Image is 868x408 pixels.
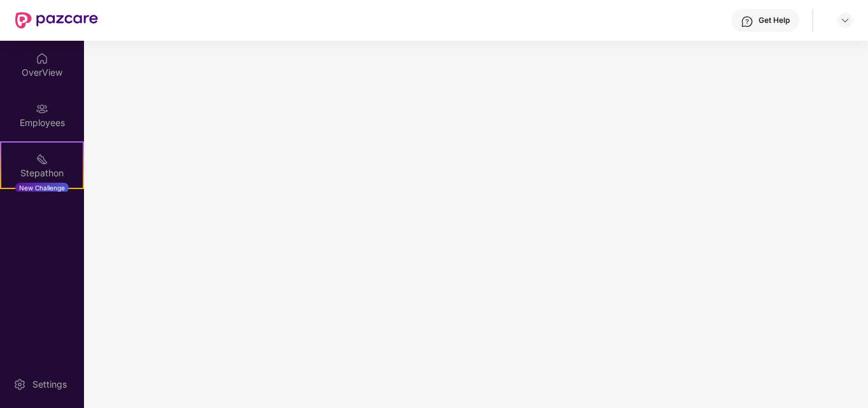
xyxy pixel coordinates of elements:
[36,52,48,65] img: svg+xml;base64,PHN2ZyBpZD0iSG9tZSIgeG1sbnM9Imh0dHA6Ly93d3cudzMub3JnLzIwMDAvc3ZnIiB3aWR0aD0iMjAiIG...
[36,153,48,165] img: svg+xml;base64,PHN2ZyB4bWxucz0iaHR0cDovL3d3dy53My5vcmcvMjAwMC9zdmciIHdpZHRoPSIyMSIgaGVpZ2h0PSIyMC...
[741,15,753,28] img: svg+xml;base64,PHN2ZyBpZD0iSGVscC0zMngzMiIgeG1sbnM9Imh0dHA6Ly93d3cudzMub3JnLzIwMDAvc3ZnIiB3aWR0aD...
[15,12,98,29] img: New Pazcare Logo
[29,378,71,391] div: Settings
[840,15,850,25] img: svg+xml;base64,PHN2ZyBpZD0iRHJvcGRvd24tMzJ4MzIiIHhtbG5zPSJodHRwOi8vd3d3LnczLm9yZy8yMDAwL3N2ZyIgd2...
[15,183,69,193] div: New Challenge
[1,167,83,179] div: Stepathon
[759,15,790,25] div: Get Help
[13,378,26,391] img: svg+xml;base64,PHN2ZyBpZD0iU2V0dGluZy0yMHgyMCIgeG1sbnM9Imh0dHA6Ly93d3cudzMub3JnLzIwMDAvc3ZnIiB3aW...
[36,102,48,115] img: svg+xml;base64,PHN2ZyBpZD0iRW1wbG95ZWVzIiB4bWxucz0iaHR0cDovL3d3dy53My5vcmcvMjAwMC9zdmciIHdpZHRoPS...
